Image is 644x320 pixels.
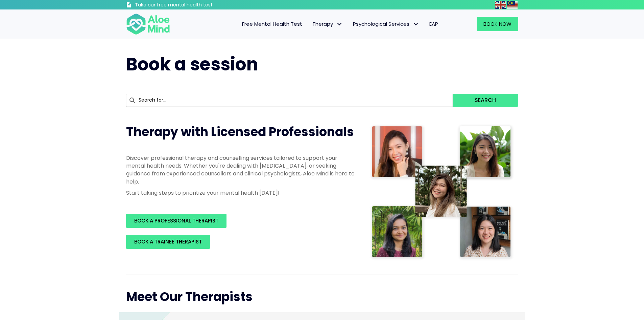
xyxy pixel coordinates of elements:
img: Therapist collage [369,124,514,261]
a: Book Now [477,17,518,31]
h3: Take our free mental health test [135,2,249,8]
p: Start taking steps to prioritize your mental health [DATE]! [126,189,356,197]
img: Aloe mind Logo [126,13,170,35]
span: EAP [429,20,438,27]
a: Malay [507,1,518,8]
span: Therapy: submenu [335,19,344,29]
button: Search [453,94,518,107]
p: Discover professional therapy and counselling services tailored to support your mental health nee... [126,154,356,186]
span: Psychological Services: submenu [411,19,421,29]
a: TherapyTherapy: submenu [307,17,348,31]
img: en [495,1,506,9]
a: English [495,1,507,8]
a: Take our free mental health test [126,2,249,9]
span: BOOK A TRAINEE THERAPIST [134,238,202,245]
span: Free Mental Health Test [242,20,302,27]
span: Psychological Services [353,20,419,27]
a: EAP [424,17,443,31]
nav: Menu [179,17,443,31]
a: Free Mental Health Test [237,17,307,31]
span: BOOK A PROFESSIONAL THERAPIST [134,217,218,224]
a: BOOK A TRAINEE THERAPIST [126,235,210,249]
span: Book a session [126,52,258,77]
a: Psychological ServicesPsychological Services: submenu [348,17,424,31]
img: ms [507,1,518,9]
span: Book Now [483,20,511,27]
span: Therapy [312,20,343,27]
input: Search for... [126,94,453,107]
a: BOOK A PROFESSIONAL THERAPIST [126,214,226,228]
span: Therapy with Licensed Professionals [126,123,354,141]
span: Meet Our Therapists [126,288,253,305]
